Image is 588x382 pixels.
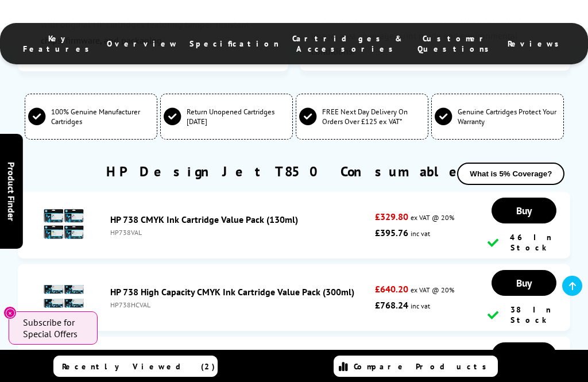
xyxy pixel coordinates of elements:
span: Buy [516,204,532,217]
span: Product Finder [6,161,17,221]
span: Compare Products [354,361,493,372]
img: HP 738 CMYK Ink Cartridge Value Pack (130ml) [44,204,84,244]
a: HP 738 CMYK Ink Cartridge Value Pack (130ml) [110,214,298,225]
span: inc vat [411,302,430,310]
span: 100% Genuine Manufacturer Cartridges [51,107,154,126]
span: Buy [516,276,532,290]
span: FREE Next Day Delivery On Orders Over £125 ex VAT* [322,107,425,126]
span: Cartridges & Accessories [291,33,405,54]
span: Buy [516,349,532,362]
span: inc vat [411,229,430,238]
img: HP 738 High Capacity CMYK Ink Cartridge Value Pack (300ml) [44,276,84,317]
a: HP 738 High Capacity CMYK Ink Cartridge Value Pack (300ml) [110,286,354,298]
div: 46 In Stock [488,232,560,253]
span: ex VAT @ 20% [411,285,454,294]
a: HP DesignJet T850 Consumables [106,163,482,180]
div: 38 In Stock [488,304,560,325]
span: Subscribe for Special Offers [23,317,86,339]
strong: £329.80 [375,211,408,222]
span: Key Features [23,33,95,54]
button: Close [3,306,17,319]
span: Customer Questions [417,33,496,54]
strong: £768.24 [375,299,408,311]
span: Overview [107,38,178,49]
a: Compare Products [334,356,497,377]
span: ex VAT @ 20% [411,213,454,222]
strong: £395.76 [375,227,408,238]
div: HP738HCVAL [110,300,369,309]
span: Reviews [508,38,565,49]
span: Recently Viewed (2) [62,361,215,372]
span: Genuine Cartridges Protect Your Warranty [458,107,560,126]
button: What is 5% Coverage? [457,163,564,185]
div: HP738VAL [110,228,369,237]
a: Recently Viewed (2) [53,356,217,377]
strong: £640.20 [375,283,408,295]
span: Specification [189,38,279,49]
span: Return Unopened Cartridges [DATE] [187,107,289,126]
